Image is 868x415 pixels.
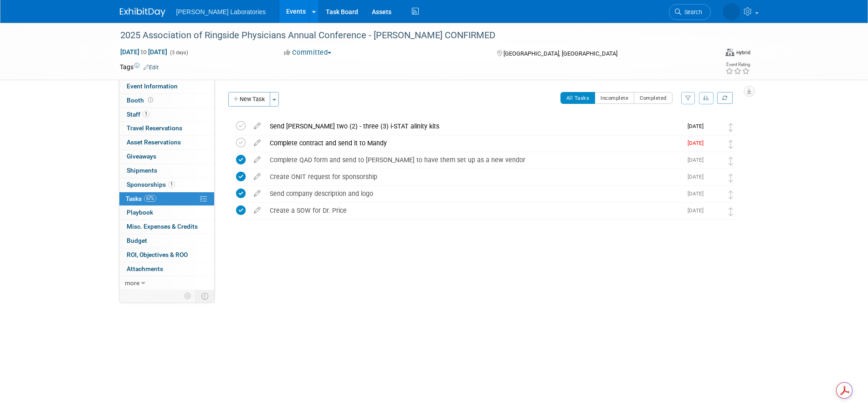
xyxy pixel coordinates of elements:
span: Misc. Expenses & Credits [127,223,198,230]
a: Event Information [119,80,214,93]
span: Travel Reservations [127,124,182,132]
button: Incomplete [595,92,634,104]
i: Move task [729,207,733,216]
img: Tisha Davis [708,155,720,167]
a: Shipments [119,164,214,178]
img: Tisha Davis [708,138,720,150]
span: Booth [127,97,155,104]
a: Misc. Expenses & Credits [119,220,214,234]
button: New Task [228,92,270,107]
a: Refresh [717,92,733,104]
span: [GEOGRAPHIC_DATA], [GEOGRAPHIC_DATA] [503,50,617,57]
a: edit [249,122,265,130]
a: Travel Reservations [119,122,214,135]
span: Search [681,9,702,15]
a: Asset Reservations [119,136,214,149]
a: Staff1 [119,108,214,122]
a: edit [249,139,265,147]
a: Giveaways [119,150,214,164]
a: Playbook [119,206,214,220]
div: Send company description and logo [265,186,682,201]
a: more [119,277,214,290]
a: Edit [144,64,159,71]
div: Hybrid [736,49,750,56]
span: more [125,279,139,287]
span: [DATE] [688,140,708,146]
i: Move task [729,157,733,165]
span: [DATE] [688,207,708,214]
span: Sponsorships [127,181,175,188]
i: Move task [729,123,733,132]
td: Tags [120,62,159,72]
div: Event Format [725,47,750,56]
span: Booth not reserved yet [146,97,155,103]
img: Tisha Davis [708,121,720,133]
span: 67% [144,195,156,202]
span: [PERSON_NAME] Laboratories [176,8,266,15]
div: Create ONIT request for sponsorship [265,169,682,184]
a: Search [669,4,711,20]
td: Toggle Event Tabs [195,290,214,302]
div: Send [PERSON_NAME] two (2) - three (3) i-STAT alinity kits [265,118,682,134]
img: ExhibitDay [120,8,165,17]
div: Event Format [657,47,751,61]
span: (3 days) [169,50,188,56]
span: Giveaways [127,153,156,160]
span: ROI, Objectives & ROO [127,251,188,258]
a: Sponsorships1 [119,178,214,192]
i: Move task [729,190,733,199]
a: Attachments [119,262,214,276]
a: Budget [119,234,214,248]
span: Attachments [127,265,163,272]
span: to [139,48,148,56]
span: [DATE] [688,174,708,180]
a: Booth [119,94,214,108]
span: Event Information [127,82,178,90]
span: Budget [127,237,147,244]
span: Playbook [127,209,153,216]
span: Staff [127,111,149,118]
button: Committed [281,48,335,57]
div: Create a SOW for Dr. Price [265,203,682,218]
div: Event Rating [725,62,750,67]
span: Tasks [126,195,156,202]
i: Move task [729,174,733,182]
img: Format-Hybrid.png [725,49,734,56]
a: Tasks67% [119,192,214,206]
a: ROI, Objectives & ROO [119,248,214,262]
span: [DATE] [688,123,708,129]
a: edit [249,206,265,215]
span: [DATE] [688,190,708,197]
span: [DATE] [DATE] [120,48,168,56]
img: Tisha Davis [723,3,740,20]
a: edit [249,190,265,198]
span: Asset Reservations [127,138,181,146]
a: edit [249,156,265,164]
img: Tisha Davis [708,205,720,217]
span: Shipments [127,167,157,174]
img: Tisha Davis [708,172,720,184]
span: 1 [143,111,149,118]
a: edit [249,173,265,181]
i: Move task [729,140,733,149]
td: Personalize Event Tab Strip [180,290,196,302]
div: 2025 Association of Ringside Physicians Annual Conference - [PERSON_NAME] CONFIRMED [117,27,697,44]
button: Completed [634,92,673,104]
span: 1 [168,181,175,188]
span: [DATE] [688,157,708,163]
div: Complete contract and send it to Mandy [265,135,682,151]
img: Tisha Davis [708,189,720,200]
div: Complete QAD form and send to [PERSON_NAME] to have them set up as a new vendor [265,152,682,168]
button: All Tasks [560,92,596,104]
